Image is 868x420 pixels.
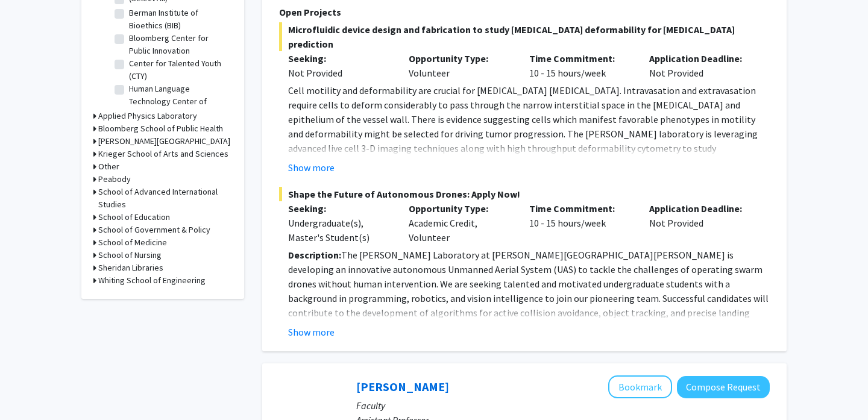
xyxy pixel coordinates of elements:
[98,160,119,173] h3: Other
[529,51,632,66] p: Time Commitment:
[529,201,632,216] p: Time Commitment:
[129,7,229,32] label: Berman Institute of Bioethics (BIB)
[640,51,761,80] div: Not Provided
[98,110,197,122] h3: Applied Physics Laboratory
[98,122,223,135] h3: Bloomberg School of Public Health
[288,201,391,216] p: Seeking:
[98,148,228,160] h3: Krieger School of Arts and Sciences
[288,66,391,80] div: Not Provided
[288,249,341,261] strong: Description:
[356,398,770,413] p: Faculty
[356,379,449,394] a: [PERSON_NAME]
[409,51,511,66] p: Opportunity Type:
[677,376,770,398] button: Compose Request to Raj Mukherjee
[409,201,511,216] p: Opportunity Type:
[98,262,163,274] h3: Sheridan Libraries
[288,83,770,170] p: Cell motility and deformability are crucial for [MEDICAL_DATA] [MEDICAL_DATA]. Intravasation and ...
[400,201,520,245] div: Academic Credit, Volunteer
[98,186,232,211] h3: School of Advanced International Studies
[279,187,770,201] span: Shape the Future of Autonomous Drones: Apply Now!
[640,201,761,245] div: Not Provided
[129,83,229,121] label: Human Language Technology Center of Excellence (HLTCOE)
[288,160,335,175] button: Show more
[9,366,51,411] iframe: Chat
[608,375,672,398] button: Add Raj Mukherjee to Bookmarks
[129,32,229,57] label: Bloomberg Center for Public Innovation
[98,274,206,287] h3: Whiting School of Engineering
[649,51,752,66] p: Application Deadline:
[288,216,391,245] div: Undergraduate(s), Master's Student(s)
[649,201,752,216] p: Application Deadline:
[98,236,167,249] h3: School of Medicine
[129,57,229,83] label: Center for Talented Youth (CTY)
[288,51,391,66] p: Seeking:
[279,5,770,19] p: Open Projects
[520,201,641,245] div: 10 - 15 hours/week
[288,248,770,334] p: The [PERSON_NAME] Laboratory at [PERSON_NAME][GEOGRAPHIC_DATA][PERSON_NAME] is developing an inno...
[98,135,230,148] h3: [PERSON_NAME][GEOGRAPHIC_DATA]
[98,224,210,236] h3: School of Government & Policy
[98,249,162,262] h3: School of Nursing
[279,22,770,51] span: Microfluidic device design and fabrication to study [MEDICAL_DATA] deformability for [MEDICAL_DAT...
[400,51,520,80] div: Volunteer
[98,211,170,224] h3: School of Education
[288,325,335,339] button: Show more
[98,173,131,186] h3: Peabody
[520,51,641,80] div: 10 - 15 hours/week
